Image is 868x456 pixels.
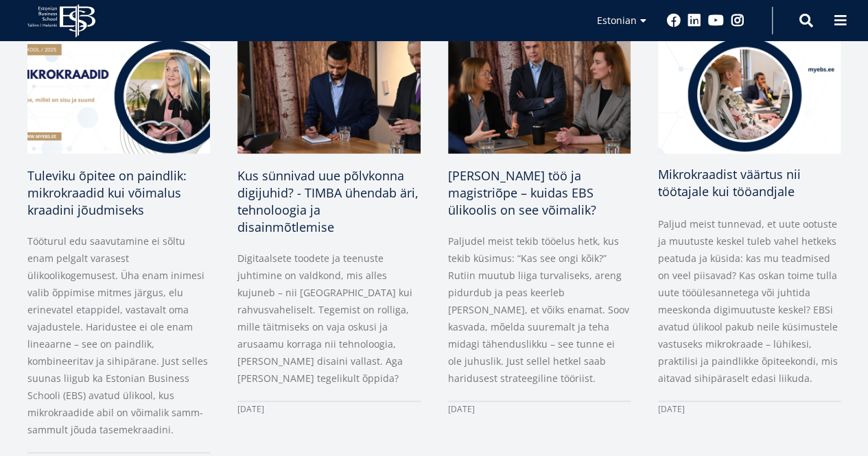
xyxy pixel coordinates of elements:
[658,215,841,387] p: Paljud meist tunnevad, et uute ootuste ja muutuste keskel tuleb vahel hetkeks peatuda ja küsida: ...
[27,27,210,154] img: a
[731,14,744,27] a: Instagram
[237,27,420,154] img: a
[708,14,724,27] a: Youtube
[237,250,420,387] p: Digitaalsete toodete ja teenuste juhtimine on valdkond, mis alles kujuneb – nii [GEOGRAPHIC_DATA]...
[237,400,420,418] div: [DATE]
[27,232,210,438] p: Tööturul edu saavutamine ei sõltu enam pelgalt varasest ülikoolikogemusest. Üha enam inimesi vali...
[448,27,631,154] img: EBS Magistriõpe
[448,232,631,387] p: Paljudel meist tekib tööelus hetk, kus tekib küsimus: “Kas see ongi kõik?” Rutiin muutub liiga tu...
[448,167,596,218] span: [PERSON_NAME] töö ja magistriõpe – kuidas EBS ülikoolis on see võimalik?
[667,14,681,27] a: Facebook
[27,167,187,218] span: Tuleviku õpitee on paindlik: mikrokraadid kui võimalus kraadini jõudmiseks
[237,167,419,235] span: Kus sünnivad uue põlvkonna digijuhid? - TIMBA ühendab äri, tehnoloogia ja disainmõtlemise
[448,400,631,418] div: [DATE]
[688,14,701,27] a: Linkedin
[658,400,841,418] div: [DATE]
[653,24,845,156] img: a
[658,166,801,200] span: Mikrokraadist väärtus nii töötajale kui tööandjale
